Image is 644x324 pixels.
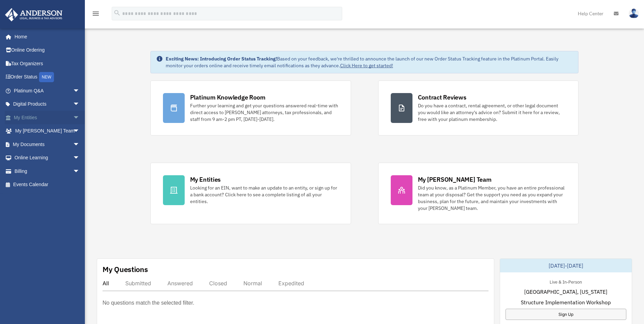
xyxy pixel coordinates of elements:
[73,151,87,165] span: arrow_drop_down
[166,56,277,62] strong: Exciting News: Introducing Order Status Tracking!
[418,175,492,184] div: My [PERSON_NAME] Team
[125,280,151,287] div: Submitted
[209,280,227,287] div: Closed
[73,138,87,151] span: arrow_drop_down
[418,102,566,123] div: Do you have a contract, rental agreement, or other legal document you would like an attorney's ad...
[73,164,87,178] span: arrow_drop_down
[150,163,351,224] a: My Entities Looking for an EIN, want to make an update to an entity, or sign up for a bank accoun...
[278,280,304,287] div: Expedited
[92,10,100,18] i: menu
[378,163,579,224] a: My [PERSON_NAME] Team Did you know, as a Platinum Member, you have an entire professional team at...
[544,278,587,285] div: Live & In-Person
[5,84,90,97] a: Platinum Q&Aarrow_drop_down
[73,84,87,98] span: arrow_drop_down
[5,57,90,70] a: Tax Organizers
[5,178,90,192] a: Events Calendar
[5,111,90,124] a: My Entitiesarrow_drop_down
[505,309,626,320] a: Sign Up
[5,43,90,57] a: Online Ordering
[167,280,193,287] div: Answered
[5,138,90,151] a: My Documentsarrow_drop_down
[418,93,466,102] div: Contract Reviews
[5,97,90,111] a: Digital Productsarrow_drop_down
[5,151,90,165] a: Online Learningarrow_drop_down
[39,72,54,82] div: NEW
[166,55,573,69] div: Based on your feedback, we're thrilled to announce the launch of our new Order Status Tracking fe...
[73,97,87,111] span: arrow_drop_down
[378,80,579,136] a: Contract Reviews Do you have a contract, rental agreement, or other legal document you would like...
[243,280,262,287] div: Normal
[524,288,607,296] span: [GEOGRAPHIC_DATA], [US_STATE]
[500,259,632,272] div: [DATE]-[DATE]
[113,9,121,17] i: search
[629,8,639,18] img: User Pic
[5,30,87,43] a: Home
[103,298,194,308] p: No questions match the selected filter.
[92,12,100,18] a: menu
[5,124,90,138] a: My [PERSON_NAME] Teamarrow_drop_down
[103,264,148,274] div: My Questions
[5,70,90,84] a: Order StatusNEW
[340,62,393,69] a: Click Here to get started!
[190,102,338,123] div: Further your learning and get your questions answered real-time with direct access to [PERSON_NAM...
[73,124,87,138] span: arrow_drop_down
[103,280,109,287] div: All
[3,8,65,21] img: Anderson Advisors Platinum Portal
[190,93,265,102] div: Platinum Knowledge Room
[521,298,611,306] span: Structure Implementation Workshop
[190,184,338,205] div: Looking for an EIN, want to make an update to an entity, or sign up for a bank account? Click her...
[150,80,351,136] a: Platinum Knowledge Room Further your learning and get your questions answered real-time with dire...
[190,175,221,184] div: My Entities
[418,184,566,212] div: Did you know, as a Platinum Member, you have an entire professional team at your disposal? Get th...
[5,164,90,178] a: Billingarrow_drop_down
[73,111,87,125] span: arrow_drop_down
